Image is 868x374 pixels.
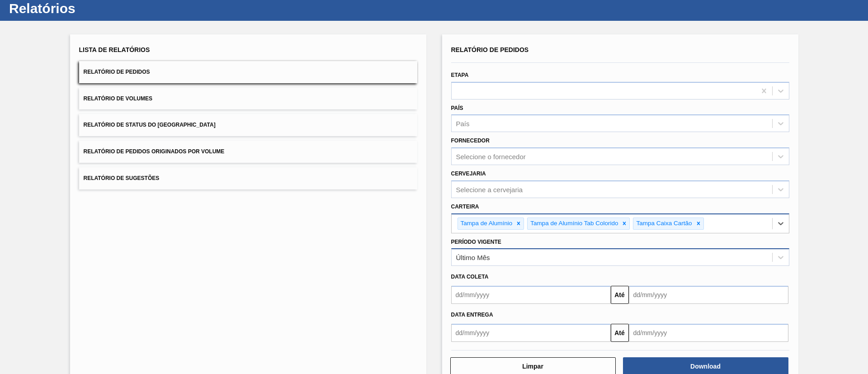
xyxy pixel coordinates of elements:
button: Relatório de Volumes [79,88,417,110]
span: Data entrega [451,312,493,318]
label: Fornecedor [451,137,490,144]
label: Cervejaria [451,170,486,177]
div: Tampa Caixa Cartão [633,218,693,229]
input: dd/mm/yyyy [451,324,611,342]
input: dd/mm/yyyy [629,324,788,342]
div: Tampa de Alumínio Tab Colorido [528,218,619,229]
label: Período Vigente [451,239,501,245]
div: Selecione o fornecedor [456,153,526,161]
span: Relatório de Status do [GEOGRAPHIC_DATA] [84,122,216,128]
button: Relatório de Status do [GEOGRAPHIC_DATA] [79,114,417,136]
button: Relatório de Pedidos Originados por Volume [79,141,417,163]
button: Até [611,324,629,342]
span: Relatório de Pedidos [84,69,150,75]
label: Carteira [451,204,479,210]
span: Lista de Relatórios [79,46,150,53]
span: Relatório de Sugestões [84,175,160,181]
label: Etapa [451,72,469,78]
div: Selecione a cervejaria [456,185,523,193]
div: País [456,120,470,128]
h1: Relatórios [9,3,170,14]
button: Até [611,286,629,304]
button: Relatório de Sugestões [79,167,417,189]
span: Relatório de Pedidos [451,46,529,53]
div: Tampa de Alumínio [458,218,514,229]
input: dd/mm/yyyy [629,286,788,304]
span: Relatório de Pedidos Originados por Volume [84,148,225,155]
input: dd/mm/yyyy [451,286,611,304]
span: Relatório de Volumes [84,95,152,102]
button: Relatório de Pedidos [79,61,417,83]
span: Data coleta [451,274,489,280]
div: Último Mês [456,254,490,261]
label: País [451,105,463,111]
